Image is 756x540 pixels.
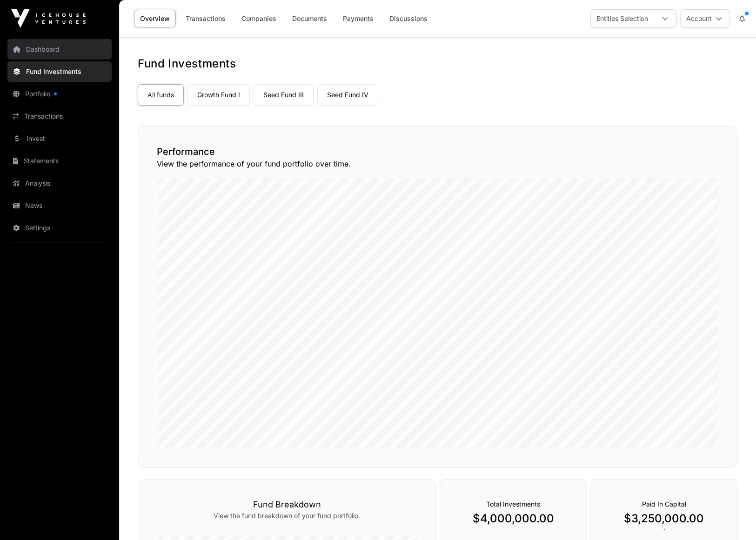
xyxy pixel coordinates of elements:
[337,10,380,27] a: Payments
[180,10,232,27] a: Transactions
[157,511,417,520] p: View the fund breakdown of your fund portfolio.
[486,500,540,508] span: Total Investments
[235,10,282,27] a: Companies
[187,84,250,106] a: Growth Fund I
[138,56,737,71] h1: Fund Investments
[642,500,686,508] span: Paid In Capital
[7,128,112,149] a: Invest
[709,495,756,540] iframe: Chat Widget
[7,195,112,216] a: News
[7,61,112,82] a: Fund Investments
[383,10,434,27] a: Discussions
[609,511,718,526] p: $3,250,000.00
[591,10,654,27] div: Entities Selection
[7,39,112,60] a: Dashboard
[680,9,730,28] button: Account
[7,173,112,193] a: Analysis
[286,10,333,27] a: Documents
[157,145,718,158] h2: Performance
[157,498,417,511] h3: Fund Breakdown
[7,151,112,171] a: Statements
[7,106,112,127] a: Transactions
[254,84,314,106] a: Seed Fund III
[157,158,718,169] p: View the performance of your fund portfolio over time.
[317,84,378,106] a: Seed Fund IV
[459,511,568,526] p: $4,000,000.00
[11,9,86,28] img: Icehouse Ventures Logo
[138,84,184,106] a: All funds
[7,218,112,238] a: Settings
[7,84,112,104] a: Portfolio
[134,10,176,27] a: Overview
